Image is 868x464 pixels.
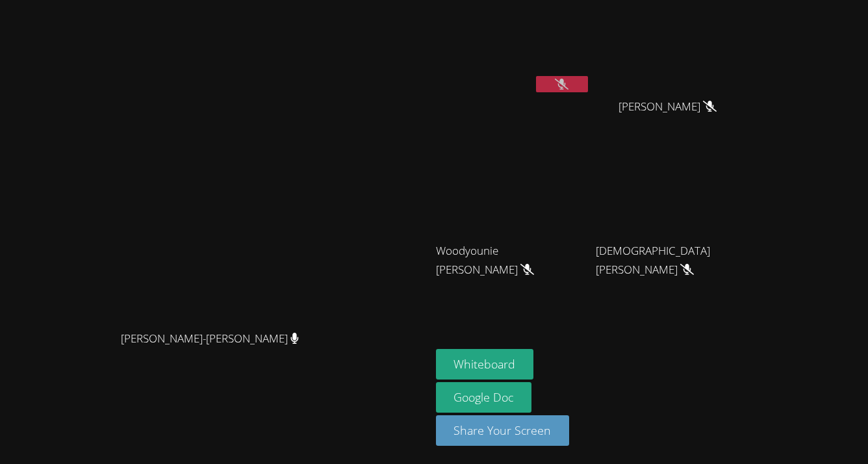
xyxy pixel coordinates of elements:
[596,242,740,279] span: [DEMOGRAPHIC_DATA][PERSON_NAME]
[436,382,532,413] a: Google Doc
[619,97,717,116] span: [PERSON_NAME]
[436,415,570,446] button: Share Your Screen
[436,349,534,380] button: Whiteboard
[436,242,580,279] span: Woodyounie [PERSON_NAME]
[121,329,299,348] span: [PERSON_NAME]-[PERSON_NAME]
